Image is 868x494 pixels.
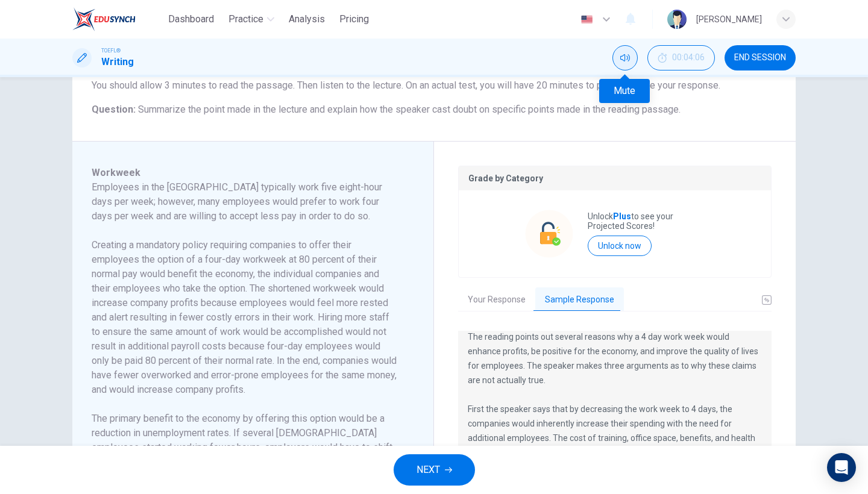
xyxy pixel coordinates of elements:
[725,45,796,70] button: END SESSION
[535,287,624,313] button: Sample Response
[228,12,263,27] span: Practice
[92,102,776,117] h6: Question :
[284,8,330,30] button: Analysis
[163,8,219,30] button: Dashboard
[289,12,325,27] span: Analysis
[458,287,772,313] div: basic tabs example
[612,45,638,70] div: Mute
[339,12,369,27] span: Pricing
[394,454,475,486] button: NEXT
[588,236,652,256] button: Unlock now
[458,287,535,313] button: Your Response
[92,238,400,397] h6: Creating a mandatory policy requiring companies to offer their employees the option of a four-day...
[672,53,705,63] span: 00:04:06
[647,45,715,70] div: Hide
[335,8,374,30] button: Pricing
[92,180,400,224] h6: Employees in the [GEOGRAPHIC_DATA] typically work five eight-hour days per week; however, many em...
[734,53,786,63] span: END SESSION
[72,7,136,31] img: EduSynch logo
[579,15,594,24] img: en
[224,8,279,30] button: Practice
[827,453,856,482] div: Open Intercom Messenger
[588,211,705,231] p: Unlock to see your Projected Scores!
[696,12,762,27] div: [PERSON_NAME]
[168,12,214,27] span: Dashboard
[667,10,687,29] img: Profile picture
[613,211,631,221] strong: Plus
[138,104,681,115] span: Summarize the point made in the lecture and explain how the speaker cast doubt on specific points...
[92,167,140,178] span: Workweek
[101,55,134,69] h1: Writing
[101,46,121,55] span: TOEFL®
[599,79,650,103] div: Mute
[468,174,761,183] p: Grade by Category
[647,45,715,70] button: 00:04:06
[72,7,163,31] a: EduSynch logo
[417,461,440,478] span: NEXT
